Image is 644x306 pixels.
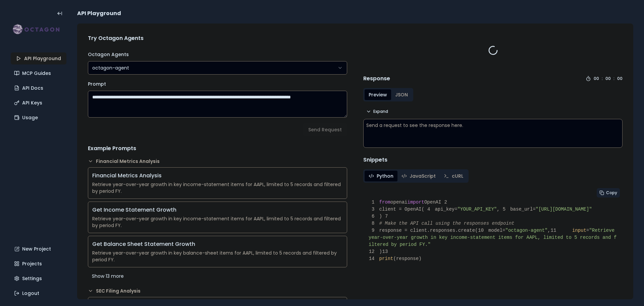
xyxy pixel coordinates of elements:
span: 5 [500,206,511,213]
a: Projects [11,258,67,270]
span: 4 [424,206,435,213]
h4: Example Prompts [88,144,347,152]
span: = [586,228,589,233]
span: client = OpenAI( [369,207,424,212]
div: Get Income Statement Growth [92,206,343,214]
a: MCP Guides [11,67,67,79]
button: SEC Filing Analysis [88,288,347,294]
span: API Playground [77,9,121,17]
h4: Snippets [363,156,623,164]
span: import [408,200,424,205]
span: "YOUR_API_KEY" [458,207,497,212]
img: logo-rect-yK7x_WSZ.svg [11,23,66,36]
div: : [613,76,614,81]
span: ) [369,249,382,254]
label: Prompt [88,81,106,87]
span: 14 [369,255,379,262]
h4: Response [363,75,390,83]
a: Usage [11,112,67,124]
span: cURL [452,173,463,179]
div: : [602,76,603,81]
button: Expand [363,107,391,116]
span: 8 [369,220,379,227]
span: ) [369,214,382,219]
h4: Try Octagon Agents [88,34,347,42]
span: input [572,228,586,233]
span: 12 [369,248,379,255]
span: 11 [550,227,561,234]
a: Logout [11,287,67,299]
span: 10 [478,227,489,234]
span: "octagon-agent" [505,228,547,233]
button: Financial Metrics Analysis [88,158,347,165]
span: Copy [606,190,617,195]
span: , [548,228,550,233]
span: response = client.responses.create( [369,228,478,233]
div: Retrieve year-over-year growth in key income-statement items for AAPL, limited to 5 records and f... [92,181,343,194]
span: "Retrieve year-over-year growth in key income-statement items for AAPL, limited to 5 records and ... [369,228,617,247]
span: 7 [382,213,393,220]
a: API Keys [11,97,67,109]
span: , [497,207,499,212]
a: API Docs [11,82,67,94]
button: Show 13 more [88,270,347,282]
span: base_url= [510,207,536,212]
button: Copy [597,188,620,198]
a: Settings [11,272,67,285]
span: 1 [369,199,379,206]
span: 6 [369,213,379,220]
div: Retrieve year-over-year growth in key balance-sheet items for AAPL, limited to 5 records and filt... [92,250,343,263]
label: Octagon Agents [88,51,129,58]
span: 3 [369,206,379,213]
span: from [379,200,391,205]
span: Expand [373,109,388,114]
span: "[URL][DOMAIN_NAME]" [536,207,592,212]
span: (response) [393,256,422,261]
div: Send a request to see the response here. [366,122,620,129]
div: 00 [605,76,611,81]
span: openai [390,200,407,205]
a: New Project [11,243,67,255]
a: API Playground [11,52,66,64]
span: model= [488,228,505,233]
div: Get Balance Sheet Statement Growth [92,240,343,248]
span: OpenAI [424,200,441,205]
span: JavaScript [410,173,436,179]
span: api_key= [435,207,457,212]
div: Financial Metrics Analysis [92,172,343,180]
span: 2 [441,199,452,206]
span: Python [377,173,393,179]
button: Preview [365,89,391,100]
span: # Make the API call using the responses endpoint [379,221,515,226]
span: 13 [382,248,393,255]
div: Retrieve year-over-year growth in key income-statement items for AAPL, limited to 5 records and f... [92,215,343,229]
button: JSON [391,89,412,100]
span: 9 [369,227,379,234]
div: 00 [594,76,599,81]
span: print [379,256,393,261]
div: 00 [617,76,623,81]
